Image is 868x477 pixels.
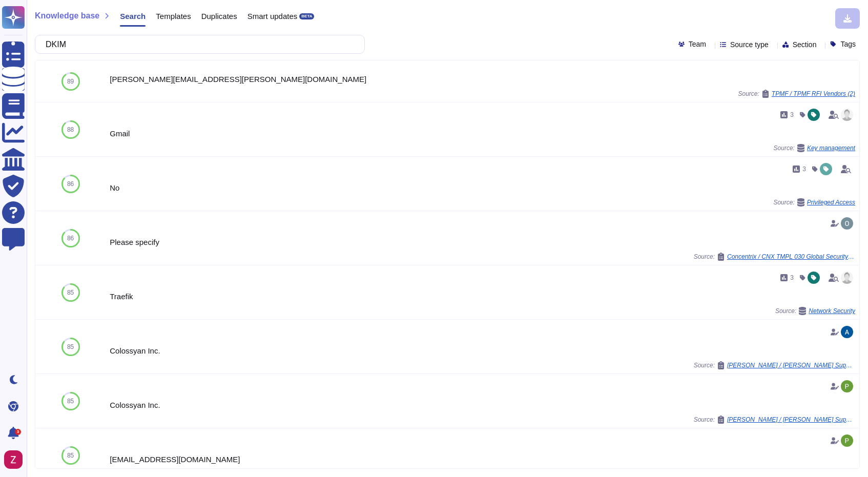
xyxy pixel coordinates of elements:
[790,112,794,118] span: 3
[841,434,853,447] img: user
[110,455,855,463] div: [EMAIL_ADDRESS][DOMAIN_NAME]
[110,75,855,83] div: [PERSON_NAME][EMAIL_ADDRESS][PERSON_NAME][DOMAIN_NAME]
[40,35,354,53] input: Search a question or template...
[299,13,314,19] div: BETA
[201,12,237,20] span: Duplicates
[67,344,74,350] span: 85
[67,127,74,133] span: 88
[727,254,855,260] span: Concentrix / CNX TMPL 030 Global Security Application Assessment To be filled by Vendor
[774,144,855,152] span: Source:
[807,199,855,205] span: Privileged Access
[120,12,146,20] span: Search
[841,109,853,121] img: user
[841,272,853,284] img: user
[110,293,855,300] div: Traefik
[67,452,74,459] span: 85
[110,401,855,409] div: Colossyan Inc.
[841,326,853,338] img: user
[67,78,74,85] span: 89
[802,166,806,172] span: 3
[727,362,855,368] span: [PERSON_NAME] / [PERSON_NAME] Supplier Self Assessment Questionnaire Cyber Security
[67,398,74,404] span: 85
[694,361,855,369] span: Source:
[727,417,855,423] span: [PERSON_NAME] / [PERSON_NAME] Supplier Self Assessment Questionnaire Cyber Security (2)
[790,275,794,281] span: 3
[775,307,855,315] span: Source:
[110,184,855,192] div: No
[773,198,855,206] span: Source:
[4,450,23,469] img: user
[738,90,856,98] span: Source:
[841,217,853,230] img: user
[689,40,706,48] span: Team
[841,380,853,392] img: user
[840,40,856,48] span: Tags
[247,12,298,20] span: Smart updates
[110,347,855,355] div: Colossyan Inc.
[67,235,74,241] span: 86
[807,145,855,151] span: Key management
[694,253,855,261] span: Source:
[156,12,191,20] span: Templates
[793,41,817,48] span: Section
[110,238,855,246] div: Please specify
[35,12,99,20] span: Knowledge base
[15,429,21,435] div: 3
[730,41,769,48] span: Source type
[809,308,855,314] span: Network Security
[772,91,855,97] span: TPMF / TPMF RFI Vendors (2)
[2,448,30,471] button: user
[110,130,855,137] div: Gmail
[67,181,74,187] span: 86
[694,416,855,424] span: Source:
[67,289,74,296] span: 85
